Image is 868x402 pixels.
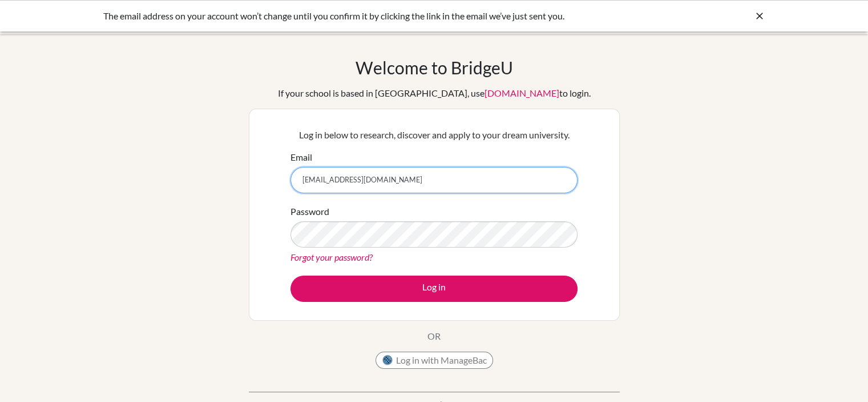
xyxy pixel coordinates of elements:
[485,87,559,98] a: [DOMAIN_NAME]
[290,128,578,142] p: Log in below to research, discover and apply to your dream university.
[290,150,312,164] label: Email
[376,352,493,369] button: Log in with ManageBac
[103,9,594,23] div: The email address on your account won’t change until you confirm it by clicking the link in the e...
[356,57,513,78] h1: Welcome to BridgeU
[290,252,373,262] a: Forgot your password?
[290,205,329,218] label: Password
[278,86,591,100] div: If your school is based in [GEOGRAPHIC_DATA], use to login.
[290,276,578,302] button: Log in
[427,329,441,343] p: OR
